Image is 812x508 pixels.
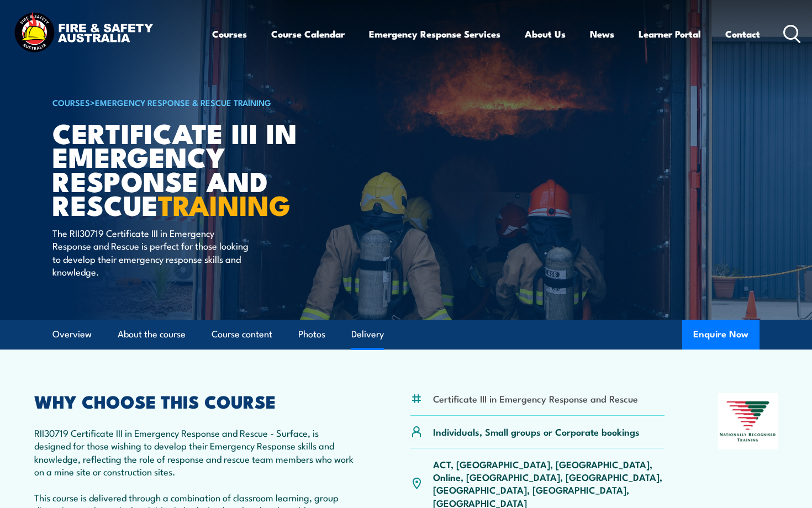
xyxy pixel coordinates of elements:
[52,226,254,278] p: The RII30719 Certificate III in Emergency Response and Rescue is perfect for those looking to dev...
[34,393,357,409] h2: WHY CHOOSE THIS COURSE
[212,320,272,349] a: Course content
[298,320,325,349] a: Photos
[212,19,247,49] a: Courses
[52,320,92,349] a: Overview
[271,19,345,49] a: Course Calendar
[433,392,638,405] li: Certificate III in Emergency Response and Rescue
[52,120,325,216] h1: Certificate III in Emergency Response and Rescue
[52,96,90,108] a: COURSES
[52,96,325,109] h6: >
[718,393,778,449] img: Nationally Recognised Training logo.
[351,320,384,349] a: Delivery
[433,425,640,438] p: Individuals, Small groups or Corporate bookings
[639,19,701,49] a: Learner Portal
[118,320,186,349] a: About the course
[525,19,566,49] a: About Us
[590,19,614,49] a: News
[369,19,500,49] a: Emergency Response Services
[682,320,760,350] button: Enquire Now
[95,96,271,108] a: Emergency Response & Rescue Training
[725,19,760,49] a: Contact
[158,183,291,225] strong: TRAINING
